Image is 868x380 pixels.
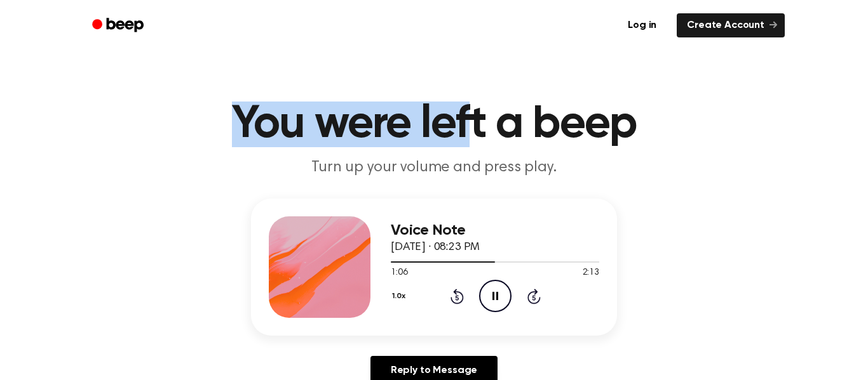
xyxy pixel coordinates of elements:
span: [DATE] · 08:23 PM [391,242,480,253]
span: 2:13 [583,266,599,280]
a: Beep [83,13,155,38]
span: 1:06 [391,266,407,280]
a: Log in [615,11,669,40]
button: 1.0x [391,285,410,307]
p: Turn up your volume and press play. [190,157,678,178]
h3: Voice Note [391,222,599,239]
a: Create Account [677,13,785,37]
h1: You were left a beep [109,102,759,147]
